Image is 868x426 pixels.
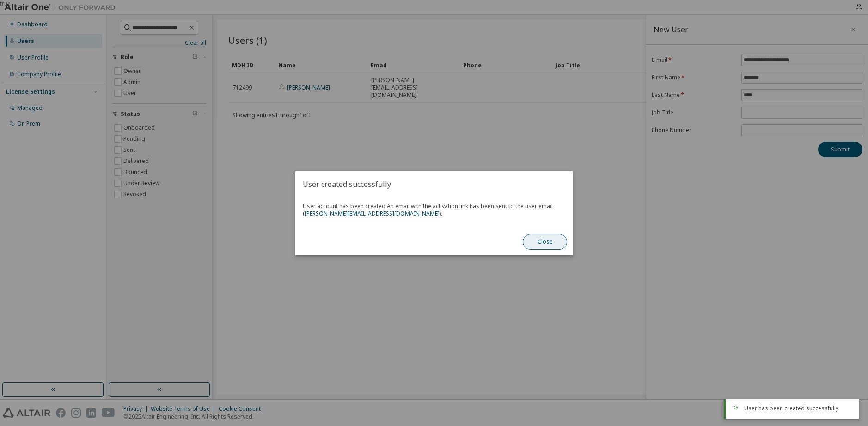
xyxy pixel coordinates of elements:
span: An email with the activation link has been sent to the user email ( ). [303,202,553,217]
a: [PERSON_NAME][EMAIL_ADDRESS][DOMAIN_NAME] [305,210,440,217]
h2: User created successfully [295,171,573,197]
button: Close [523,234,567,250]
span: User account has been created. [303,202,553,217]
div: User has been created successfully. [744,405,851,412]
